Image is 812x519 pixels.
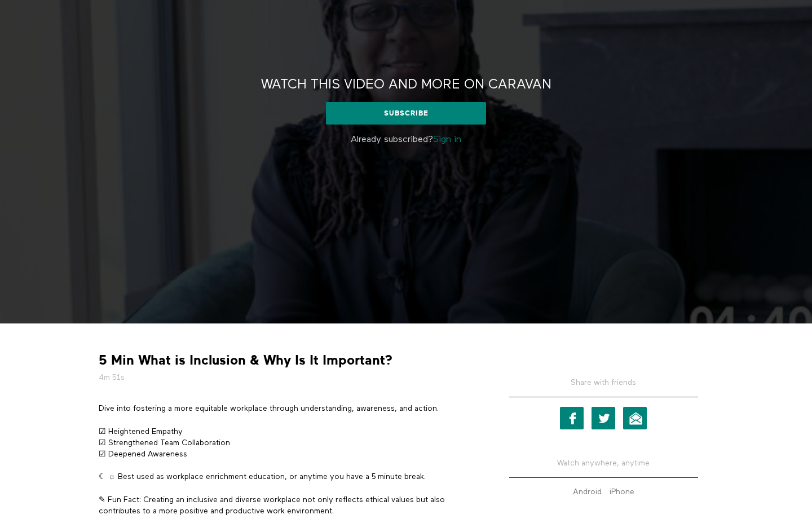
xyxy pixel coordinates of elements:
[326,102,486,125] a: Subscribe
[592,407,615,429] a: Twitter
[623,407,647,429] a: Email
[99,352,392,369] strong: 5 Min What is Inclusion & Why Is It Important?
[261,76,551,94] h2: Watch this video and more on CARAVAN
[607,488,637,496] a: iPhone
[570,488,604,496] a: Android
[99,426,476,460] p: ☑ Heightened Empathy ☑ Strengthened Team Collaboration ☑ Deepened Awareness
[509,449,698,478] h5: Watch anywhere, anytime
[573,488,602,496] strong: Android
[240,133,572,147] p: Already subscribed?
[99,494,476,517] p: ✎ Fun Fact: Creating an inclusive and diverse workplace not only reflects ethical values but also...
[99,403,476,414] p: Dive into fostering a more equitable workplace through understanding, awareness, and action.
[610,488,634,496] strong: iPhone
[99,372,476,383] h5: 4m 51s
[433,135,461,144] a: Sign in
[99,471,476,482] p: ☾ ☼ Best used as workplace enrichment education, or anytime you have a 5 minute break.
[560,407,584,429] a: Facebook
[509,377,698,397] h5: Share with friends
